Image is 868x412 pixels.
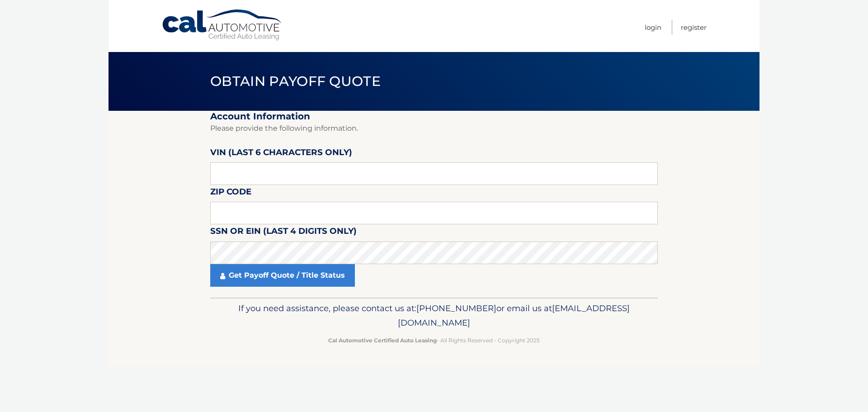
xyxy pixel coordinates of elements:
a: Register [681,20,707,35]
label: SSN or EIN (last 4 digits only) [210,224,357,241]
a: Cal Automotive [161,9,283,41]
a: Get Payoff Quote / Title Status [210,264,355,287]
span: Obtain Payoff Quote [210,73,381,90]
h2: Account Information [210,111,658,122]
span: [PHONE_NUMBER] [416,303,496,313]
p: If you need assistance, please contact us at: or email us at [216,301,652,330]
label: Zip Code [210,185,251,202]
strong: Cal Automotive Certified Auto Leasing [328,337,437,344]
a: Login [645,20,661,35]
label: VIN (last 6 characters only) [210,146,352,162]
p: Please provide the following information. [210,122,658,135]
p: - All Rights Reserved - Copyright 2025 [216,336,652,345]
